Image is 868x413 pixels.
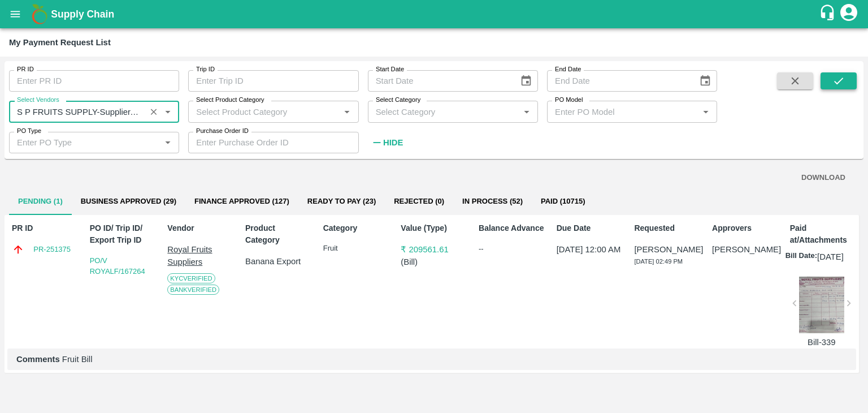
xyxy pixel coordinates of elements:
[712,222,778,234] p: Approvers
[819,4,839,24] div: customer-support
[479,222,545,234] p: Balance Advance
[712,243,778,256] p: [PERSON_NAME]
[401,256,467,268] p: ( Bill )
[17,65,34,74] label: PR ID
[401,222,467,234] p: Value (Type)
[245,255,311,268] p: Banana Export
[51,6,819,22] a: Supply Chain
[188,70,358,92] input: Enter Trip ID
[167,285,219,295] span: Bank Verified
[17,96,59,105] label: Select Vendors
[16,355,60,364] b: Comments
[839,2,859,26] div: account of current user
[385,188,453,215] button: Rejected (0)
[698,104,713,119] button: Open
[453,188,532,215] button: In Process (52)
[799,336,844,349] p: Bill-339
[12,222,78,234] p: PR ID
[16,353,847,365] p: Fruit Bill
[90,222,156,246] p: PO ID/ Trip ID/ Export Trip ID
[245,222,311,246] p: Product Category
[376,65,404,74] label: Start Date
[550,104,695,119] input: Enter PO Model
[634,243,700,256] p: [PERSON_NAME]
[167,222,233,234] p: Vendor
[371,104,516,119] input: Select Category
[519,104,534,119] button: Open
[2,1,28,27] button: open drawer
[51,8,114,20] b: Supply Chain
[817,251,844,263] p: [DATE]
[401,243,467,256] p: ₹ 209561.61
[323,222,389,234] p: Category
[695,70,716,92] button: Choose date
[72,188,185,215] button: Business Approved (29)
[298,188,385,215] button: Ready To Pay (23)
[340,104,354,119] button: Open
[9,35,111,50] div: My Payment Request List
[368,133,406,152] button: Hide
[17,127,41,136] label: PO Type
[9,188,72,215] button: Pending (1)
[479,243,545,255] div: --
[555,65,581,74] label: End Date
[785,251,817,263] p: Bill Date:
[555,96,583,105] label: PO Model
[196,65,215,74] label: Trip ID
[532,188,594,215] button: Paid (10715)
[634,222,700,234] p: Requested
[196,96,264,105] label: Select Product Category
[185,188,298,215] button: Finance Approved (127)
[160,135,175,150] button: Open
[547,70,690,92] input: End Date
[192,104,336,119] input: Select Product Category
[167,273,215,283] span: KYC Verified
[167,243,233,269] p: Royal Fruits Suppliers
[797,168,850,188] button: DOWNLOAD
[790,222,856,246] p: Paid at/Attachments
[376,96,420,105] label: Select Category
[323,243,389,254] p: Fruit
[160,104,175,119] button: Open
[368,70,511,92] input: Start Date
[12,104,142,119] input: Select Vendor
[515,70,537,92] button: Choose date
[634,258,683,265] span: [DATE] 02:49 PM
[33,244,71,255] a: PR-251375
[188,132,358,153] input: Enter Purchase Order ID
[196,127,249,136] label: Purchase Order ID
[12,135,157,150] input: Enter PO Type
[90,256,145,276] a: PO/V ROYALF/167264
[28,3,51,25] img: logo
[146,104,162,119] button: Clear
[557,243,623,256] p: [DATE] 12:00 AM
[9,70,179,92] input: Enter PR ID
[557,222,623,234] p: Due Date
[383,138,403,147] strong: Hide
